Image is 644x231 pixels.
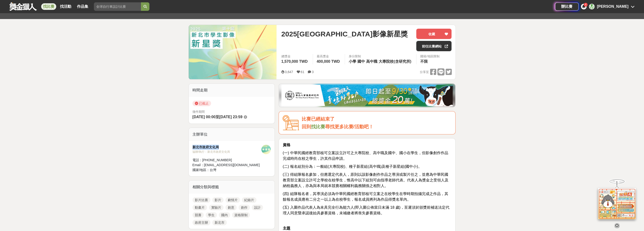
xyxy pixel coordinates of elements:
div: 主辦單位 [189,128,275,141]
span: 回到 [301,124,311,129]
div: 比賽已經結束了 [301,115,452,123]
span: 小學 [349,59,356,63]
div: 協辦/執行： 新北市政府文化局 [192,150,262,154]
a: 實驗片 [209,205,224,210]
span: 3 [312,70,314,74]
span: [DATE] 00:00 [192,115,216,119]
img: 1c81a89c-c1b3-4fd6-9c6e-7d29d79abef5.jpg [281,85,453,106]
span: (三) 得組隊報名參加，但應選定代表人，原則以該影像創作作品之導演或製片任之，並應為中華民國教育部立案設立許可之學校在校學生，惟高中以下組別可由指導老師代表。代表人為獎金之受領人及納稅義務人，亦... [283,172,448,188]
span: 最高獎金 [317,54,341,59]
strong: 主題 [283,226,290,230]
span: (二) 報名組別分為：一般組(大專院校)、種子新星組(高中職)及種子新星組(國中小)。 [283,164,422,168]
a: 找活動 [58,3,73,10]
span: 台灣 [210,168,216,172]
span: 國中 [357,59,365,63]
span: 至 [216,115,219,119]
span: [DATE] 23:59 [219,115,242,119]
a: 作品集 [75,3,90,10]
span: 已截止 [192,101,211,106]
span: 4 [585,3,586,6]
input: 全球自行車設計比賽 [94,2,141,11]
span: 徵件期間 [192,110,205,114]
a: 資格限制 [232,212,250,218]
a: 動畫片 [192,205,207,210]
button: 收藏 [416,29,452,39]
span: 尋找更多比賽/活動吧！ [325,124,373,129]
span: 大專院校(含研究所) [379,59,411,63]
span: 總獎金 [281,54,309,59]
div: 身分限制 [349,54,412,59]
span: 61 [301,70,304,74]
div: 相關分類與標籤 [189,180,275,194]
span: 分享至 [420,69,429,76]
a: 創意 [225,205,237,210]
a: 政府主辦 [192,220,210,225]
span: (一) 中華民國經教育部核可立案設立許可之大專院校、高中職及國中、國小在學生，但影像創作作品完成時尚在校之學生，許其作品申請。 [283,151,448,161]
div: M [589,4,595,9]
span: 2025[GEOGRAPHIC_DATA]影像新星獎 [281,29,408,39]
div: Email： [EMAIL_ADDRESS][DOMAIN_NAME] [192,163,262,168]
div: 電話： [PHONE_NUMBER] [192,158,262,163]
span: 3,647 [285,70,293,74]
a: 找比賽 [41,3,56,10]
a: 找比賽 [311,124,325,129]
span: (五) 入圍作品代表人為未具完全行為能力人(即入圍公佈當日未滿 18 歲)，至遲須於頒獎前補送法定代理人同意暨承認後始具參賽資格，未補繳者將喪失參賽資格。 [283,205,449,215]
div: [PERSON_NAME] [597,4,628,9]
a: 新北市 [212,220,227,225]
a: 影片比賽 [192,197,210,203]
strong: 資格 [283,143,290,147]
a: 學生 [206,212,217,218]
span: 不限 [420,59,428,63]
span: 1,570,000 TWD [281,59,308,63]
a: 影片 [212,197,224,203]
a: 國內 [219,212,230,218]
div: 新北市政府文化局 [192,145,262,150]
div: 時間走期 [189,84,275,97]
a: 辦比賽 [555,3,579,11]
span: 國家/地區： [192,168,210,172]
a: 紀錄片 [242,197,256,203]
span: 高中職 [366,59,377,63]
img: Icon [283,115,299,130]
span: 400,000 TWD [317,59,340,63]
img: Cover Image [189,25,277,79]
img: d2146d9a-e6f6-4337-9592-8cefde37ba6b.png [598,188,636,219]
a: 競賽 [192,212,204,218]
a: 劇情片 [225,197,240,203]
div: 國籍/地區限制 [420,54,440,59]
a: 設計 [252,205,263,210]
a: 創作 [239,205,250,210]
span: (四) 組隊報名者，其導演必須為中華民國經教育部核可立案之在校學生在學時期拍攝完成之作品，其餘報名成員應有二分之一以上為在校學生，報名成員將列為作品得獎名單內。 [283,192,448,201]
a: 前往比賽網站 [416,41,452,51]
